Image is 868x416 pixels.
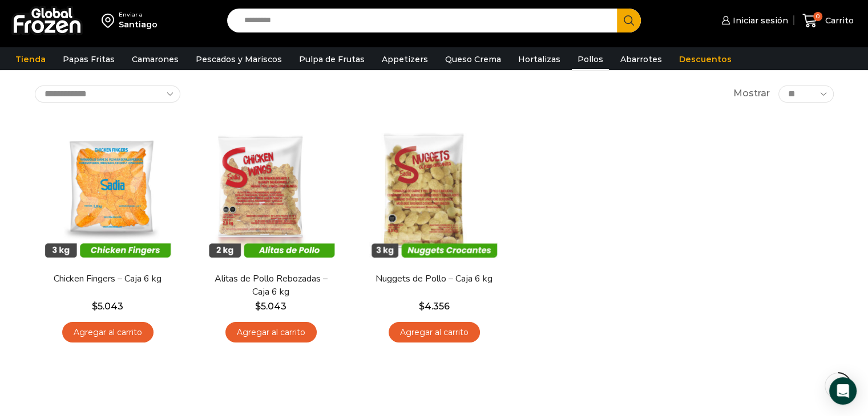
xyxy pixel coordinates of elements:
bdi: 5.043 [255,301,286,312]
a: Alitas de Pollo Rebozadas – Caja 6 kg [205,272,336,299]
a: Chicken Fingers – Caja 6 kg [42,272,173,286]
div: Enviar a [119,11,158,19]
a: 0 Carrito [800,7,857,34]
a: Agregar al carrito: “Nuggets de Pollo - Caja 6 kg” [389,322,480,343]
a: Queso Crema [439,48,507,70]
bdi: 4.356 [419,301,450,312]
div: Open Intercom Messenger [829,377,857,405]
span: $ [255,301,261,312]
span: $ [419,301,425,312]
a: Agregar al carrito: “Alitas de Pollo Rebozadas - Caja 6 kg” [225,322,317,343]
button: Search button [617,9,641,32]
a: Papas Fritas [57,48,120,70]
a: Appetizers [376,48,434,70]
a: Iniciar sesión [718,9,788,32]
bdi: 5.043 [92,301,123,312]
a: Pulpa de Frutas [293,48,370,70]
a: Abarrotes [615,48,668,70]
a: Camarones [126,48,184,70]
img: address-field-icon.svg [102,11,119,30]
div: Santiago [119,19,158,30]
span: Carrito [822,15,854,26]
a: Tienda [10,48,51,70]
span: Mostrar [733,87,770,100]
select: Pedido de la tienda [35,85,180,103]
span: 0 [813,12,822,21]
a: Pollos [572,48,609,70]
a: Agregar al carrito: “Chicken Fingers - Caja 6 kg” [62,322,154,343]
a: Pescados y Mariscos [190,48,288,70]
a: Descuentos [673,48,737,70]
a: Hortalizas [512,48,566,70]
span: $ [92,301,98,312]
span: Iniciar sesión [730,15,788,26]
a: Nuggets de Pollo – Caja 6 kg [368,272,499,286]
